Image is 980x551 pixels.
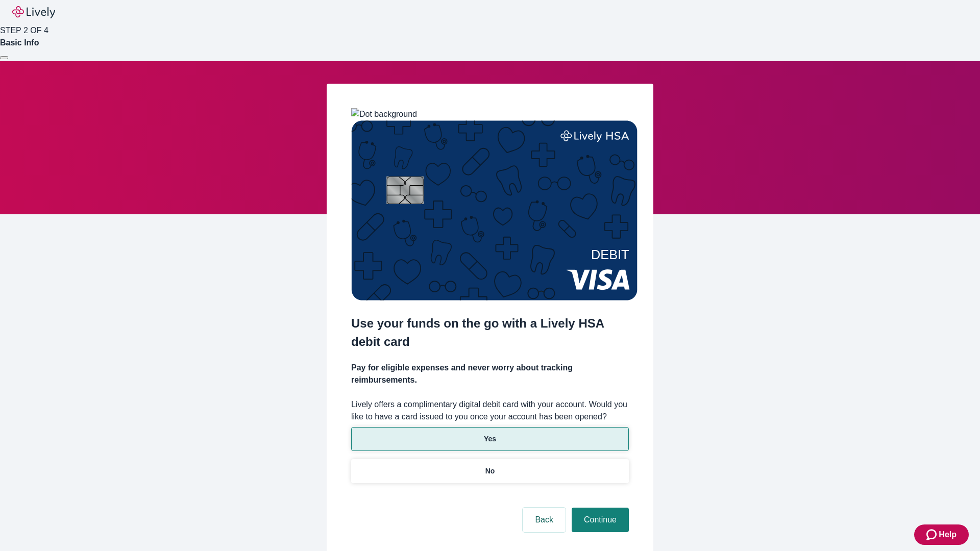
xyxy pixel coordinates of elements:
[351,427,629,451] button: Yes
[351,108,417,120] img: Dot background
[351,362,629,386] h4: Pay for eligible expenses and never worry about tracking reimbursements.
[914,524,969,545] button: Zendesk support iconHelp
[485,466,495,477] p: No
[351,459,629,483] button: No
[572,508,629,532] button: Continue
[523,508,566,532] button: Back
[12,6,55,18] img: Lively
[926,529,939,541] svg: Zendesk support icon
[484,434,496,444] p: Yes
[351,398,629,423] label: Lively offers a complimentary digital debit card with your account. Would you like to have a card...
[939,529,957,541] span: Help
[351,120,638,300] img: Debit card
[351,314,629,351] h2: Use your funds on the go with a Lively HSA debit card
